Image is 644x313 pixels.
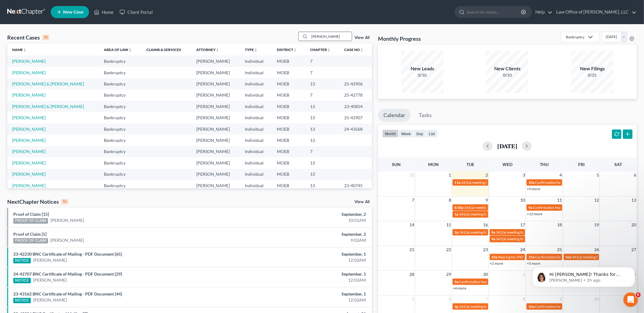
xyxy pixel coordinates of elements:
a: Nameunfold_more [12,47,27,52]
span: Confirmation hearing for [PERSON_NAME] [533,205,601,210]
span: Fri [578,162,585,167]
i: unfold_more [23,48,27,52]
a: [PERSON_NAME] [12,171,46,177]
td: 25-42907 [339,112,372,123]
div: I have another objection. Regarding checkboxes. Here is our approved plan. Please make sure that ... [22,81,116,136]
button: Start recording [38,198,43,203]
td: [PERSON_NAME] [191,56,240,67]
div: September, 1 [252,251,366,257]
input: Search by name... [467,6,522,18]
iframe: Intercom live chat [623,292,638,307]
div: 10:01AM [252,217,366,223]
td: MOEB [272,67,305,78]
td: Bankruptcy [99,123,142,135]
div: Close [106,2,117,13]
div: PROOF OF CLAIM [13,218,48,224]
span: 11 [557,196,563,204]
button: Home [95,2,106,14]
td: MOEB [272,123,305,135]
span: 10 [520,196,526,204]
td: Bankruptcy [99,180,142,191]
div: Bankruptcy [566,34,585,40]
div: Mike says… [5,67,116,81]
span: 26 [594,246,600,253]
a: Typeunfold_more [245,47,258,52]
div: Hi [PERSON_NAME]! Thanks for reaching out with this feedback. We have put in a request for the MO... [10,158,94,205]
td: 13 [305,101,339,112]
textarea: Message… [5,185,116,195]
div: New Clients [486,65,528,72]
a: Proof of Claim [15] [13,212,49,217]
div: I have another objection. Regarding checkboxes. Here is our approved plan. Please make sure that ... [27,85,111,132]
td: Individual [240,56,272,67]
td: 25-42778 [339,90,372,101]
a: Home [91,7,117,18]
span: 25 [557,246,563,253]
span: 10a [528,304,534,309]
div: 10 [61,199,68,204]
td: MOEB [272,101,305,112]
td: 13 [305,157,339,168]
div: 12:02AM [252,297,366,303]
button: go back [4,2,15,14]
td: MOEB [272,78,305,89]
span: 30 [483,271,489,278]
button: list [426,129,437,138]
div: Recent Cases [7,34,49,41]
span: 14 [409,221,415,228]
div: 0/10 [401,72,444,78]
span: 18 [557,221,563,228]
td: Individual [240,101,272,112]
a: [PERSON_NAME] [50,237,84,243]
div: 15 [42,35,49,40]
div: Emma says… [5,140,116,154]
button: Emoji picker [9,198,14,203]
a: Chapter_13...[DATE].pdf [54,70,111,77]
td: [PERSON_NAME] [191,123,240,135]
span: 341(a) meeting for [PERSON_NAME] [459,304,517,309]
span: Hearing for [PERSON_NAME] & [PERSON_NAME] [498,255,577,259]
strong: Chapter 13: [US_STATE] Plan Tags [25,30,93,41]
td: Bankruptcy [99,56,142,67]
span: 1p [454,212,459,216]
td: 13 [305,135,339,146]
a: Case Nounfold_more [344,47,364,52]
span: 29 [446,271,452,278]
button: week [399,129,414,138]
td: 7 [305,56,339,67]
div: 12:02AM [252,277,366,283]
span: Wed [502,162,512,167]
td: Individual [240,135,272,146]
button: day [414,129,426,138]
span: 13 [631,196,637,204]
span: Thu [540,162,549,167]
span: Sat [614,162,622,167]
td: Individual [240,146,272,157]
span: 23 [483,246,489,253]
span: Confirmation hearing for [PERSON_NAME] & [PERSON_NAME] [535,180,636,185]
td: 13 [305,123,339,135]
span: 1 [522,271,526,278]
div: 0/10 [486,72,528,78]
span: 27 [631,246,637,253]
a: [PERSON_NAME] [12,126,46,132]
a: 23-42230 BNC Certificate of Mailing - PDF Document [65] [13,251,122,257]
span: 2 [485,171,489,179]
a: +2 more [490,261,503,266]
a: Districtunfold_more [277,47,297,52]
td: Individual [240,180,272,191]
td: [PERSON_NAME] [191,169,240,180]
td: MOEB [272,90,305,101]
td: 7 [305,67,339,78]
td: Individual [240,112,272,123]
td: MOEB [272,135,305,146]
a: +9 more [527,187,540,191]
span: 7 [411,196,415,204]
div: New Leads [401,65,444,72]
i: unfold_more [360,48,364,52]
div: NOTICE [13,298,31,303]
span: Mon [428,162,439,167]
span: 341(a) meeting for [PERSON_NAME] & [PERSON_NAME] [496,237,586,241]
a: View All [354,36,370,40]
